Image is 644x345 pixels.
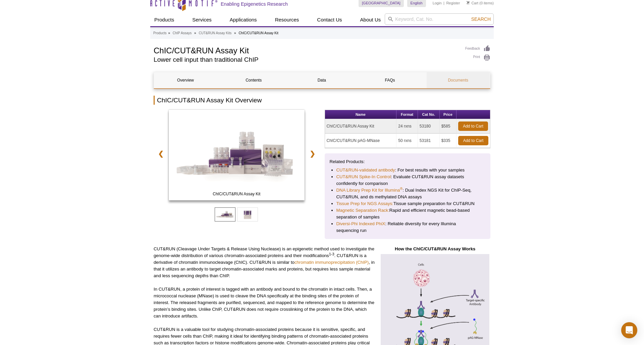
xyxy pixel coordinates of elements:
[440,110,457,119] th: Price
[467,1,478,5] a: Cart
[325,134,397,148] td: ChIC/CUT&RUN pAG-MNase
[154,286,375,319] p: In CUT&RUN, a protein of interest is tagged with an antibody and bound to the chromatin in intact...
[396,119,418,134] td: 24 rxns
[336,174,479,187] li: : Evaluate CUT&RUN assay datasets confidently for comparison
[154,246,375,279] p: CUT&RUN (Cleavage Under Targets & Release Using Nuclease) is an epigenetic method used to investi...
[427,72,490,88] a: Documents
[458,121,488,131] a: Add to Cart
[169,110,305,200] img: ChIC/CUT&RUN Assay Kit
[458,136,488,145] a: Add to Cart
[418,134,440,148] td: 53181
[150,13,178,26] a: Products
[325,110,397,119] th: Name
[194,31,196,35] li: »
[433,1,442,5] a: Login
[154,96,490,105] h2: ChIC/CUT&RUN Assay Kit Overview
[418,110,440,119] th: Cat No.
[154,72,217,88] a: Overview
[336,187,403,194] a: DNA Library Prep Kit for Illumina®
[173,30,192,36] a: ChIP Assays
[290,72,353,88] a: Data
[385,13,494,25] input: Keyword, Cat. No.
[294,260,369,265] a: chromatin immunoprecipitation (ChIP)
[222,72,285,88] a: Contents
[336,220,479,234] li: : Reliable diversity for every Illumina sequencing run
[154,57,459,63] h2: Lower cell input than traditional ChIP
[234,31,236,35] li: »
[471,16,491,22] span: Search
[465,45,490,52] a: Feedback
[336,167,479,174] li: : For best results with your samples
[305,146,320,161] a: ❯
[356,13,385,26] a: About Us
[199,30,231,36] a: CUT&RUN Assay Kits
[336,187,479,200] li: : Dual Index NGS Kit for ChIP-Seq, CUT&RUN, and ds methylated DNA assays
[446,1,460,5] a: Register
[330,158,486,165] p: Related Products:
[329,252,334,256] sup: 1-3
[395,246,475,251] strong: How the ChIC/CUT&RUN Assay Works
[440,134,457,148] td: $335
[440,119,457,134] td: $585
[336,167,395,174] a: CUT&RUN-validated antibody
[336,174,391,180] a: CUT&RUN Spike-In Control
[396,134,418,148] td: 50 rxns
[465,54,490,61] a: Print
[336,220,385,227] a: Diversi-Phi Indexed PhiX
[221,1,288,7] h2: Enabling Epigenetics Research
[336,207,479,220] li: Rapid and efficient magnetic bead-based separation of samples
[418,119,440,134] td: 53180
[325,119,397,134] td: ChIC/CUT&RUN Assay Kit
[169,110,305,202] a: ChIC/CUT&RUN Assay Kit
[336,200,479,207] li: Tissue sample preparation for CUT&RUN
[359,72,422,88] a: FAQs
[226,13,261,26] a: Applications
[238,31,278,35] li: ChIC/CUT&RUN Assay Kit
[467,1,470,4] img: Your Cart
[469,16,493,22] button: Search
[170,191,303,197] span: ChIC/CUT&RUN Assay Kit
[154,146,168,161] a: ❮
[188,13,216,26] a: Services
[336,207,389,214] a: Magnetic Separation Rack:
[168,31,170,35] li: »
[271,13,303,26] a: Resources
[313,13,346,26] a: Contact Us
[336,200,393,207] a: Tissue Prep for NGS Assays:
[153,30,166,36] a: Products
[621,322,637,338] div: Open Intercom Messenger
[400,187,402,191] sup: ®
[154,45,459,55] h1: ChIC/CUT&RUN Assay Kit
[396,110,418,119] th: Format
